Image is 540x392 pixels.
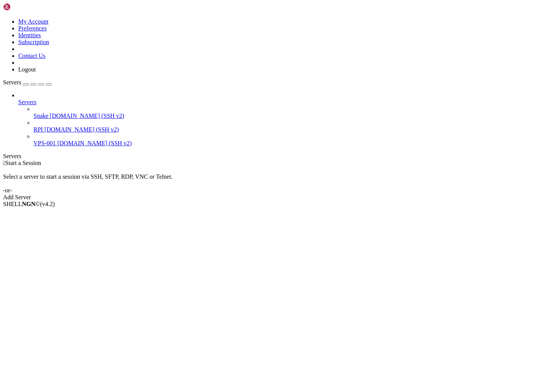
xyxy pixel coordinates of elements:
a: Contact Us [18,52,46,59]
div: Select a server to start a session via SSH, SFTP, RDP, VNC or Telnet. -or- [3,167,537,194]
a: My Account [18,18,49,25]
img: Shellngn [3,3,47,11]
a: VPS-001 [DOMAIN_NAME] (SSH v2) [33,140,537,147]
div: Servers [3,153,537,160]
span: [DOMAIN_NAME] (SSH v2) [44,126,119,133]
li: RPI [DOMAIN_NAME] (SSH v2) [33,119,537,133]
a: Servers [18,99,537,106]
a: Preferences [18,25,47,32]
span: VPS-001 [33,140,56,146]
span: Servers [18,99,37,105]
b: NGN [22,201,36,207]
span: Snake [33,113,48,119]
span: RPI [33,126,43,133]
span: SHELL © [3,201,55,207]
span: Servers [3,79,21,86]
li: VPS-001 [DOMAIN_NAME] (SSH v2) [33,133,537,147]
a: Logout [18,66,36,73]
li: Servers [18,92,537,147]
li: Snake [DOMAIN_NAME] (SSH v2) [33,106,537,119]
a: Identities [18,32,41,38]
a: Subscription [18,39,49,45]
div: Add Server [3,194,537,201]
a: RPI [DOMAIN_NAME] (SSH v2) [33,126,537,133]
span: [DOMAIN_NAME] (SSH v2) [57,140,132,146]
a: Snake [DOMAIN_NAME] (SSH v2) [33,113,537,119]
span: 4.2.0 [40,201,55,207]
span: [DOMAIN_NAME] (SSH v2) [50,113,124,119]
a: Servers [3,79,52,86]
span: Start a Session [5,160,41,166]
span:  [3,160,5,166]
